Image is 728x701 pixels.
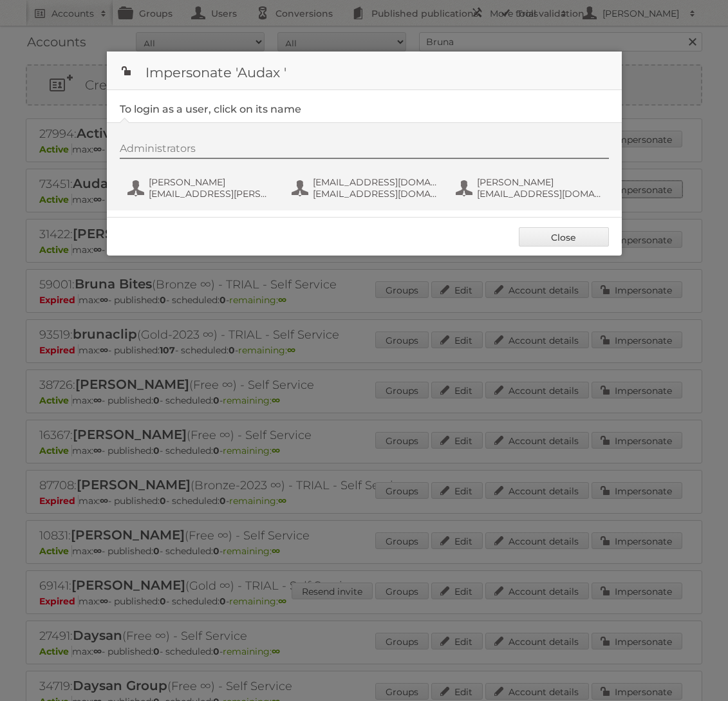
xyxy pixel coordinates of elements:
span: [EMAIL_ADDRESS][PERSON_NAME][DOMAIN_NAME] [149,188,274,200]
button: [PERSON_NAME] [EMAIL_ADDRESS][PERSON_NAME][DOMAIN_NAME] [126,175,277,201]
h1: Impersonate 'Audax ' [107,51,622,90]
button: [PERSON_NAME] [EMAIL_ADDRESS][DOMAIN_NAME] [454,175,606,201]
a: Close [519,227,609,247]
span: [EMAIL_ADDRESS][DOMAIN_NAME] [313,188,438,200]
span: [PERSON_NAME] [477,176,602,188]
button: [EMAIL_ADDRESS][DOMAIN_NAME] [EMAIL_ADDRESS][DOMAIN_NAME] [290,175,442,201]
span: [EMAIL_ADDRESS][DOMAIN_NAME] [477,188,602,200]
legend: To login as a user, click on its name [120,103,301,115]
span: [EMAIL_ADDRESS][DOMAIN_NAME] [313,176,438,188]
div: Administrators [120,142,609,159]
span: [PERSON_NAME] [149,176,274,188]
